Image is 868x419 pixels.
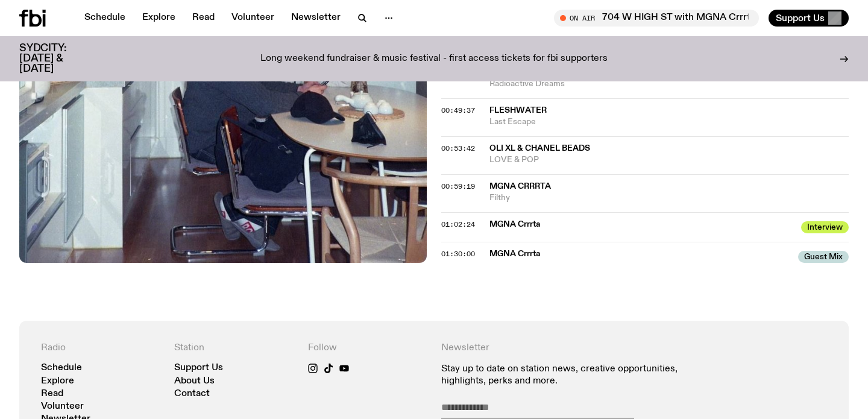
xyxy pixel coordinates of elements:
[489,182,551,191] span: MGNA Crrrta
[41,364,82,373] a: Schedule
[489,106,547,115] span: Fleshwater
[489,78,849,90] span: Radioactive Dreams
[284,10,348,27] a: Newsletter
[798,251,849,263] span: Guest Mix
[554,10,759,27] button: On Air704 W HIGH ST with MGNA Crrrta
[489,154,849,166] span: LOVE & POP
[19,43,96,74] h3: SYDCITY: [DATE] & [DATE]
[41,402,84,411] a: Volunteer
[41,377,74,386] a: Explore
[441,181,475,191] span: 00:59:19
[441,143,475,153] span: 00:53:42
[441,364,694,386] p: Stay up to date on station news, creative opportunities, highlights, perks and more.
[489,192,849,204] span: Filthy
[776,13,825,24] span: Support Us
[260,54,608,65] p: Long weekend fundraiser & music festival - first access tickets for fbi supporters
[174,364,223,373] a: Support Us
[769,10,849,27] button: Support Us
[174,389,210,399] a: Contact
[135,10,183,27] a: Explore
[77,10,133,27] a: Schedule
[174,377,215,386] a: About Us
[308,342,427,354] h4: Follow
[801,221,849,233] span: Interview
[41,342,160,354] h4: Radio
[489,116,849,128] span: Last Escape
[224,10,281,27] a: Volunteer
[489,248,791,260] span: MGNA Crrrta
[489,219,794,230] span: MGNA Crrrta
[441,342,694,354] h4: Newsletter
[185,10,222,27] a: Read
[441,219,475,229] span: 01:02:24
[174,342,293,354] h4: Station
[41,389,63,399] a: Read
[441,249,475,259] span: 01:30:00
[489,144,590,153] span: Oli XL & Chanel Beads
[441,106,475,115] span: 00:49:37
